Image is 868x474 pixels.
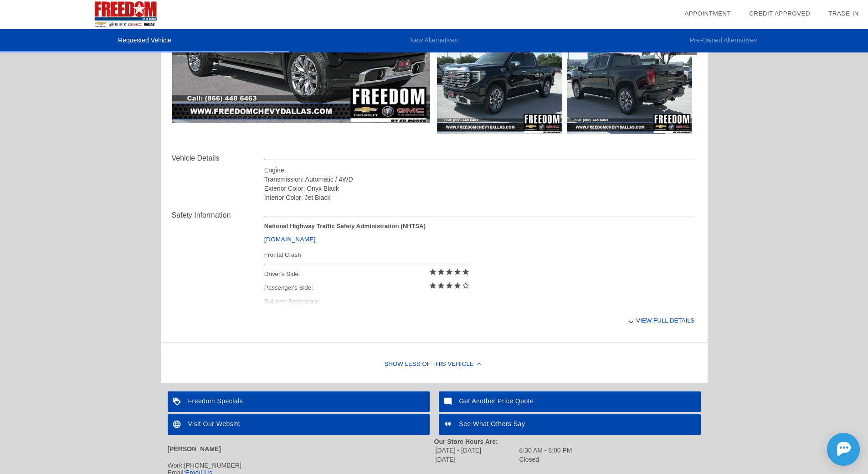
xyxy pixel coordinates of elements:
[168,462,434,469] div: Work:
[439,391,459,412] img: ic_mode_comment_white_24dp_2x.png
[161,346,708,383] div: Show Less of this Vehicle
[168,414,430,435] a: Visit Our Website
[462,268,470,276] i: star
[168,391,430,412] a: Freedom Specials
[439,414,701,435] a: See What Others Say
[437,281,445,290] i: star
[289,29,579,52] li: New Alternatives
[264,267,470,281] div: Driver's Side:
[434,438,498,445] strong: Our Store Hours Are:
[519,455,573,464] td: Closed
[429,268,437,276] i: star
[264,309,695,332] div: View full details
[184,462,241,469] span: [PHONE_NUMBER]
[445,281,453,290] i: star
[264,184,695,193] div: Exterior Color: Onyx Black
[828,10,859,17] a: Trade-In
[684,10,731,17] a: Appointment
[264,223,426,229] strong: National Highway Traffic Safety Administration (NHTSA)
[437,268,445,276] i: star
[264,166,695,175] div: Engine:
[264,236,316,243] a: [DOMAIN_NAME]
[435,446,518,454] td: [DATE] - [DATE]
[749,10,810,17] a: Credit Approved
[264,175,695,184] div: Transmission: Automatic / 4WD
[462,281,470,290] i: star_border
[786,425,868,474] iframe: Chat Assistance
[519,446,573,454] td: 8:30 AM - 8:00 PM
[264,281,470,295] div: Passenger's Side:
[168,414,188,435] img: ic_language_white_24dp_2x.png
[439,414,459,435] img: ic_format_quote_white_24dp_2x.png
[172,153,264,164] div: Vehicle Details
[168,391,188,412] img: ic_loyalty_white_24dp_2x.png
[172,210,264,221] div: Safety Information
[445,268,453,276] i: star
[453,281,462,290] i: star
[439,391,701,412] a: Get Another Price Quote
[567,40,692,134] img: 5.jpg
[435,455,518,464] td: [DATE]
[264,249,470,260] div: Frontal Crash
[168,445,221,453] strong: [PERSON_NAME]
[437,40,562,134] img: 3.jpg
[429,281,437,290] i: star
[264,193,695,202] div: Interior Color: Jet Black
[453,268,462,276] i: star
[579,29,868,52] li: Pre-Owned Alternatives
